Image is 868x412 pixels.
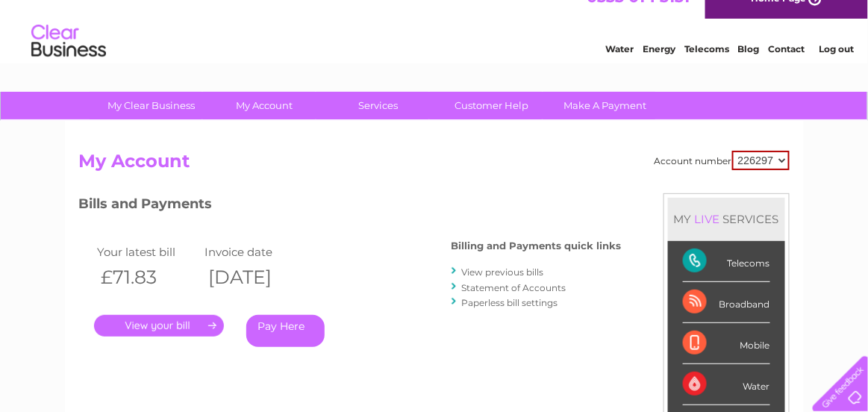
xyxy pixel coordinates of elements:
a: . [94,315,224,337]
a: My Account [203,92,326,119]
h4: Billing and Payments quick links [452,240,622,252]
a: Energy [643,63,675,75]
img: logo.png [31,39,107,84]
h3: Bills and Payments [79,193,622,219]
div: Clear Business is a trading name of Verastar Limited (registered in [GEOGRAPHIC_DATA] No. 3667643... [82,8,787,72]
a: Telecoms [684,63,729,75]
h2: My Account [79,151,790,179]
a: Log out [819,63,854,75]
div: MY SERVICES [668,198,785,240]
a: Contact [769,63,805,75]
th: [DATE] [201,262,308,293]
a: My Clear Business [90,92,213,119]
div: LIVE [692,212,723,226]
a: Statement of Accounts [462,282,566,293]
a: 0333 014 3131 [587,7,690,26]
a: Customer Help [430,92,553,119]
th: £71.83 [94,262,202,293]
div: Account number [655,151,790,170]
a: Water [605,63,634,75]
div: Telecoms [683,241,770,282]
a: Blog [738,63,760,75]
a: View previous bills [462,266,544,278]
div: Water [683,364,770,405]
a: Pay Here [246,315,325,347]
div: Broadband [683,282,770,323]
a: Paperless bill settings [462,297,558,308]
div: Mobile [683,323,770,364]
a: Make A Payment [543,92,666,119]
td: Invoice date [201,242,308,262]
td: Your latest bill [94,242,202,262]
a: Services [316,92,440,119]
